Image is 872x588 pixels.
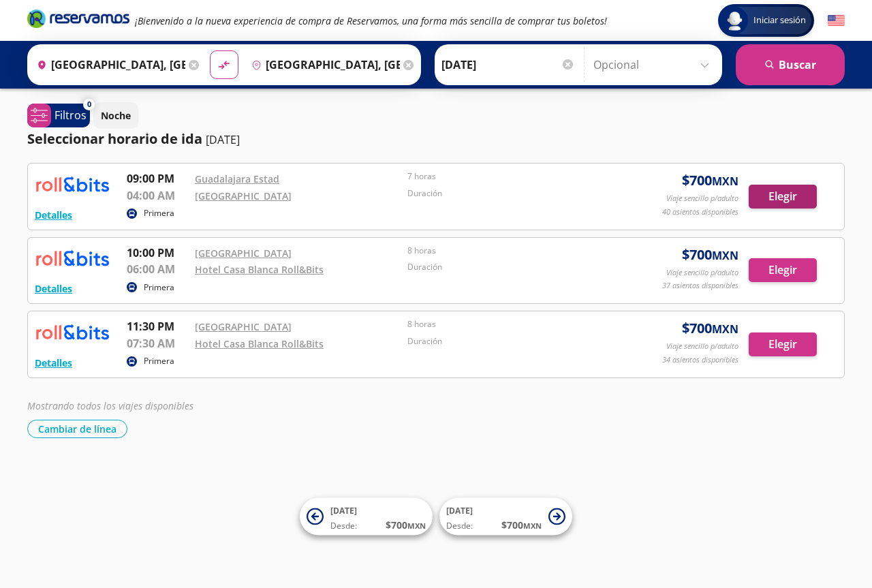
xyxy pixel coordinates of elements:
[35,208,72,222] button: Detalles
[127,335,188,352] p: 07:30 AM
[828,12,845,29] button: English
[195,263,324,276] a: Hotel Casa Blanca Roll&Bits
[246,48,400,82] input: Buscar Destino
[127,245,188,261] p: 10:00 PM
[441,48,575,82] input: Elegir Fecha
[27,129,202,149] p: Seleccionar horario de ida
[662,206,738,218] p: 40 asientos disponibles
[35,170,110,198] img: RESERVAMOS
[748,14,811,27] span: Iniciar sesión
[523,521,542,531] small: MXN
[407,170,613,183] p: 7 horas
[300,498,433,536] button: [DATE]Desde:$700MXN
[87,99,91,110] span: 0
[27,420,127,438] button: Cambiar de línea
[736,44,845,85] button: Buscar
[666,341,738,352] p: Viaje sencillo p/adulto
[407,318,613,330] p: 8 horas
[127,187,188,204] p: 04:00 AM
[666,193,738,204] p: Viaje sencillo p/adulto
[54,107,87,123] p: Filtros
[27,104,90,127] button: 0Filtros
[195,247,292,260] a: [GEOGRAPHIC_DATA]
[330,520,357,532] span: Desde:
[101,108,131,123] p: Noche
[330,505,357,516] span: [DATE]
[31,48,185,82] input: Buscar Origen
[749,185,817,208] button: Elegir
[35,356,72,370] button: Detalles
[135,14,607,27] em: ¡Bienvenido a la nueva experiencia de compra de Reservamos, una forma más sencilla de comprar tus...
[446,520,473,532] span: Desde:
[749,258,817,282] button: Elegir
[446,505,473,516] span: [DATE]
[195,172,279,185] a: Guadalajara Estad
[712,174,738,189] small: MXN
[144,281,174,294] p: Primera
[93,102,138,129] button: Noche
[712,248,738,263] small: MXN
[27,399,193,412] em: Mostrando todos los viajes disponibles
[195,337,324,350] a: Hotel Casa Blanca Roll&Bits
[127,318,188,335] p: 11:30 PM
[407,335,613,347] p: Duración
[127,170,188,187] p: 09:00 PM
[206,131,240,148] p: [DATE]
[195,320,292,333] a: [GEOGRAPHIC_DATA]
[712,322,738,337] small: MXN
[439,498,572,536] button: [DATE]Desde:$700MXN
[407,521,426,531] small: MXN
[386,518,426,532] span: $ 700
[144,207,174,219] p: Primera
[682,318,738,339] span: $ 700
[662,354,738,366] p: 34 asientos disponibles
[666,267,738,279] p: Viaje sencillo p/adulto
[35,281,72,296] button: Detalles
[127,261,188,277] p: 06:00 AM
[27,8,129,29] i: Brand Logo
[35,318,110,345] img: RESERVAMOS
[27,8,129,33] a: Brand Logo
[195,189,292,202] a: [GEOGRAPHIC_DATA]
[682,170,738,191] span: $ 700
[749,332,817,356] button: Elegir
[144,355,174,367] p: Primera
[407,245,613,257] p: 8 horas
[407,261,613,273] p: Duración
[682,245,738,265] span: $ 700
[501,518,542,532] span: $ 700
[35,245,110,272] img: RESERVAMOS
[407,187,613,200] p: Duración
[662,280,738,292] p: 37 asientos disponibles
[593,48,715,82] input: Opcional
